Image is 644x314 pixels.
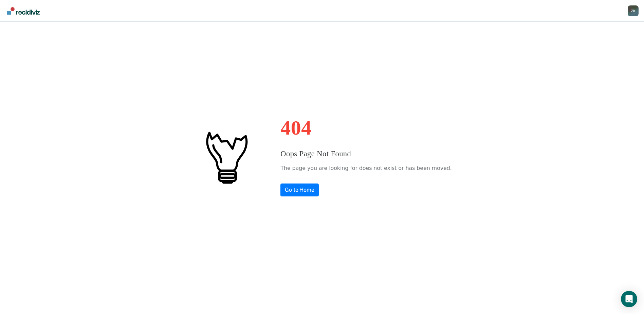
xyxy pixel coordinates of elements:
[7,7,40,15] img: Recidiviz
[628,5,639,16] div: Z K
[280,163,452,173] p: The page you are looking for does not exist or has been moved.
[628,5,639,16] button: Profile dropdown button
[192,123,260,191] img: #
[621,291,637,307] div: Open Intercom Messenger
[280,118,452,138] h1: 404
[280,184,319,196] a: Go to Home
[280,148,452,160] h3: Oops Page Not Found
